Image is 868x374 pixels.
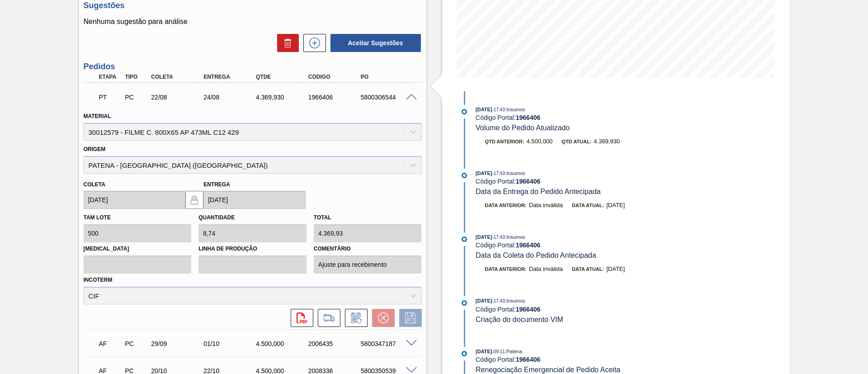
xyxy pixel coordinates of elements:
[359,340,417,347] div: 5800347187
[594,138,620,145] span: 4.369,930
[203,191,306,209] input: dd/mm/yyyy
[492,235,505,240] span: - 17:43
[330,34,421,52] button: Aceitar Sugestões
[476,349,492,354] span: [DATE]
[476,251,596,259] span: Data da Coleta do Pedido Antecipada
[84,1,422,10] h3: Sugestões
[476,170,492,176] span: [DATE]
[185,191,203,209] button: locked
[149,94,208,101] div: 22/08/2025
[84,214,111,221] label: Tam lote
[123,340,150,347] div: Pedido de Compra
[97,87,124,107] div: Pedido em Trânsito
[97,334,124,354] div: Aguardando Faturamento
[359,94,417,101] div: 5800306544
[476,356,690,363] div: Código Portal:
[189,194,200,205] img: locked
[485,139,524,144] span: Qtd anterior:
[203,181,230,188] label: Entrega
[97,74,124,80] div: Etapa
[476,107,492,112] span: [DATE]
[314,214,331,221] label: Total
[123,74,150,80] div: Tipo
[313,309,340,327] div: Ir para Composição de Carga
[492,298,505,303] span: - 17:43
[516,114,541,121] strong: 1966406
[326,33,422,53] div: Aceitar Sugestões
[505,170,525,176] span: : Insumos
[516,356,541,363] strong: 1966406
[254,340,312,347] div: 4.500,000
[505,349,522,354] span: : Patena
[462,237,467,242] img: atual
[84,113,111,119] label: Material
[505,298,525,303] span: : Insumos
[84,146,106,152] label: Origem
[516,241,541,249] strong: 1966406
[476,298,492,303] span: [DATE]
[476,241,690,249] div: Código Portal:
[306,340,365,347] div: 2006435
[99,340,122,347] p: AF
[572,203,604,208] span: Data atual:
[123,94,150,101] div: Pedido de Compra
[476,178,690,185] div: Código Portal:
[84,18,422,26] p: Nenhuma sugestão para análise
[485,203,527,208] span: Data anterior:
[395,309,422,327] div: Salvar Pedido
[476,114,690,121] div: Código Portal:
[99,94,122,101] p: PT
[485,266,527,272] span: Data anterior:
[516,178,541,185] strong: 1966406
[505,234,525,240] span: : Insumos
[198,214,235,221] label: Quantidade
[462,300,467,306] img: atual
[529,202,563,208] span: Data inválida
[201,74,260,80] div: Entrega
[492,349,505,354] span: - 09:11
[84,191,186,209] input: dd/mm/yyyy
[529,265,563,272] span: Data inválida
[476,234,492,240] span: [DATE]
[84,242,192,256] label: [MEDICAL_DATA]
[254,94,312,101] div: 4.369,930
[492,171,505,176] span: - 17:43
[561,139,591,144] span: Qtd atual:
[476,366,620,374] span: Renegociação Emergencial de Pedido Aceita
[84,62,422,71] h3: Pedidos
[198,242,307,256] label: Linha de Produção
[476,316,563,323] span: Criação do documento VIM
[201,340,260,347] div: 01/10/2025
[516,306,541,313] strong: 1966406
[359,74,417,80] div: PO
[462,351,467,356] img: atual
[476,124,570,132] span: Volume do Pedido Atualizado
[84,181,105,188] label: Coleta
[254,74,312,80] div: Qtde
[84,277,113,283] label: Incoterm
[526,138,552,145] span: 4.500,000
[606,265,625,272] span: [DATE]
[476,188,601,195] span: Data da Entrega do Pedido Antecipada
[286,309,313,327] div: Abrir arquivo PDF
[505,107,525,112] span: : Insumos
[476,306,690,313] div: Código Portal:
[273,34,299,52] div: Excluir Sugestões
[606,202,625,208] span: [DATE]
[149,74,208,80] div: Coleta
[492,107,505,112] span: - 17:43
[462,109,467,114] img: atual
[340,309,368,327] div: Informar alteração no pedido
[368,309,395,327] div: Cancelar pedido
[149,340,208,347] div: 29/09/2025
[299,34,326,52] div: Nova sugestão
[306,94,365,101] div: 1966406
[201,94,260,101] div: 24/08/2025
[462,173,467,178] img: atual
[572,266,604,272] span: Data atual:
[306,74,365,80] div: Código
[314,242,422,256] label: Comentário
